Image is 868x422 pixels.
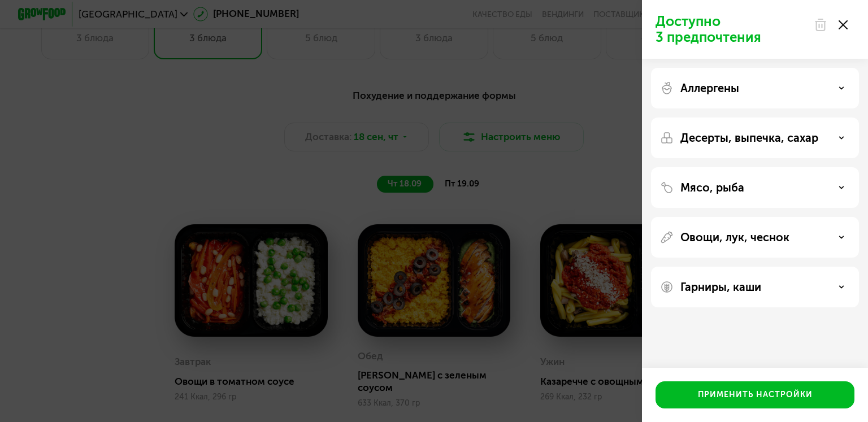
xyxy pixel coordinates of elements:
[680,230,789,244] p: Овощи, лук, чеснок
[680,280,761,294] p: Гарниры, каши
[680,181,744,194] p: Мясо, рыба
[680,81,739,95] p: Аллергены
[656,14,807,45] p: Доступно 3 предпочтения
[656,381,854,408] button: Применить настройки
[698,389,813,401] div: Применить настройки
[680,131,818,145] p: Десерты, выпечка, сахар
